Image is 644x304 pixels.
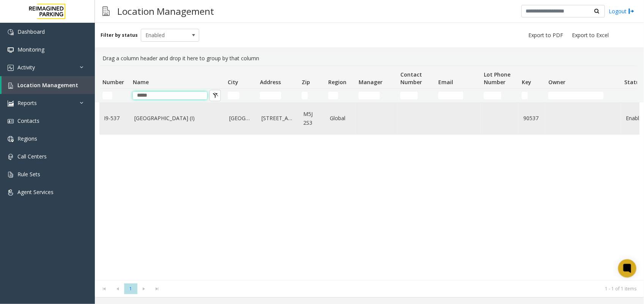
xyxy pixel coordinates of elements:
[102,92,112,99] input: Number Filter
[99,51,639,66] div: Drag a column header and drop it here to group by that column
[228,92,239,99] input: City Filter
[8,29,14,35] img: 'icon'
[548,78,565,86] span: Owner
[124,284,137,294] span: Page 1
[209,90,221,101] button: Clear
[8,118,14,124] img: 'icon'
[359,92,380,99] input: Manager Filter
[400,92,418,99] input: Contact Number Filter
[17,81,78,89] span: Location Management
[8,100,14,107] img: 'icon'
[102,78,124,86] span: Number
[261,114,294,122] a: [STREET_ADDRESS]
[299,89,325,102] td: Zip Filter
[17,117,39,124] span: Contacts
[8,154,14,160] img: 'icon'
[8,190,14,196] img: 'icon'
[484,71,510,86] span: Lot Phone Number
[438,92,463,99] input: Email Filter
[8,172,14,178] img: 'icon'
[104,114,125,122] a: I9-537
[17,135,37,142] span: Regions
[522,92,528,99] input: Key Filter
[8,136,14,142] img: 'icon'
[168,285,636,292] kendo-pager-info: 1 - 1 of 1 items
[545,89,621,102] td: Owner Filter
[17,46,44,53] span: Monitoring
[528,31,563,39] span: Export to PDF
[257,89,299,102] td: Address Filter
[17,64,35,71] span: Activity
[328,78,346,86] span: Region
[609,7,635,15] a: Logout
[525,30,566,41] button: Export to PDF
[325,89,356,102] td: Region Filter
[101,32,138,39] label: Filter by status
[229,114,252,122] a: [GEOGRAPHIC_DATA]
[17,188,54,196] span: Agent Services
[302,78,310,86] span: Zip
[330,114,351,122] a: Global
[260,78,281,86] span: Address
[438,78,453,86] span: Email
[628,7,635,15] img: logout
[95,66,644,280] div: Data table
[359,78,383,86] span: Manager
[302,92,308,99] input: Zip Filter
[569,30,612,41] button: Export to Excel
[522,78,531,86] span: Key
[397,89,435,102] td: Contact Number Filter
[102,2,110,20] img: pageIcon
[328,92,338,99] input: Region Filter
[133,92,207,99] input: Name Filter
[260,92,281,99] input: Address Filter
[133,78,149,86] span: Name
[548,92,604,99] input: Owner Filter
[228,78,238,86] span: City
[523,114,541,122] a: 90537
[572,31,609,39] span: Export to Excel
[130,89,225,102] td: Name Filter
[134,114,220,122] a: [GEOGRAPHIC_DATA] (I)
[8,47,14,53] img: 'icon'
[141,29,187,41] span: Enabled
[356,89,397,102] td: Manager Filter
[17,99,37,107] span: Reports
[2,76,95,94] a: Location Management
[17,171,40,178] span: Rule Sets
[484,92,501,99] input: Lot Phone Number Filter
[225,89,257,102] td: City Filter
[435,89,481,102] td: Email Filter
[400,71,422,86] span: Contact Number
[99,89,130,102] td: Number Filter
[8,83,14,89] img: 'icon'
[17,153,47,160] span: Call Centers
[481,89,519,102] td: Lot Phone Number Filter
[8,65,14,71] img: 'icon'
[519,89,545,102] td: Key Filter
[113,2,218,20] h3: Location Management
[17,28,45,35] span: Dashboard
[626,114,643,122] a: Enabled
[303,110,321,127] a: M5J 2S3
